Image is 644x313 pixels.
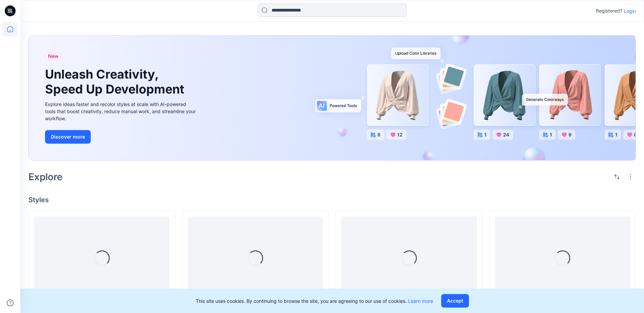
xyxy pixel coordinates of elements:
[624,7,636,15] p: Login
[48,52,59,60] span: New
[45,101,197,122] div: Explore ideas faster and recolor styles at scale with AI-powered tools that boost creativity, red...
[45,67,187,96] h1: Unleash Creativity, Speed Up Development
[408,298,433,304] a: Learn more
[596,7,622,15] p: Registered?
[28,171,63,182] h2: Explore
[196,297,433,305] p: This site uses cookies. By continuing to browse the site, you are agreeing to our use of cookies.
[45,130,197,144] a: Discover more
[45,130,91,144] button: Discover more
[28,196,636,204] h4: Styles
[441,294,469,308] button: Accept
